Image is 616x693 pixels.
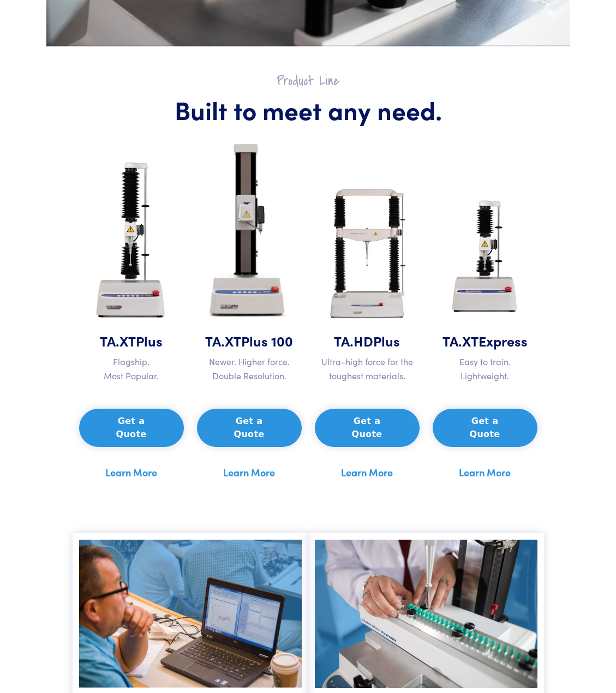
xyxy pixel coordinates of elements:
button: Get a Quote [315,409,420,447]
p: Easy to train. Lightweight. [433,355,537,383]
button: Get a Quote [197,409,302,447]
span: Plus [373,331,400,350]
h1: Built to meet any need. [79,94,537,126]
img: ta-xt-express-analyzer.jpg [438,181,532,331]
a: Learn More [105,464,157,481]
img: ta-xt-plus-analyzer.jpg [80,154,182,331]
img: software-1.jpg [79,540,302,688]
img: accessories.jpg [315,540,537,688]
span: Plus [136,331,163,350]
p: Newer. Higher force. Double Resolution. [197,355,302,383]
h5: TA.XT [197,331,302,350]
p: Flagship. Most Popular. [79,355,184,383]
img: ta-xt-100-analyzer.jpg [197,130,302,332]
h5: TA.XT [79,331,184,350]
a: Learn More [341,464,393,481]
a: Learn More [459,464,511,481]
span: Express [479,331,528,350]
h5: TA.HD [315,331,420,350]
p: Ultra-high force for the toughest materials. [315,355,420,383]
button: Get a Quote [433,409,537,447]
h2: Product Line [79,73,537,89]
span: Plus 100 [241,331,293,350]
a: Learn More [223,464,275,481]
h5: TA.XT [433,331,537,350]
button: Get a Quote [79,409,184,447]
img: ta-hd-analyzer.jpg [315,176,420,331]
